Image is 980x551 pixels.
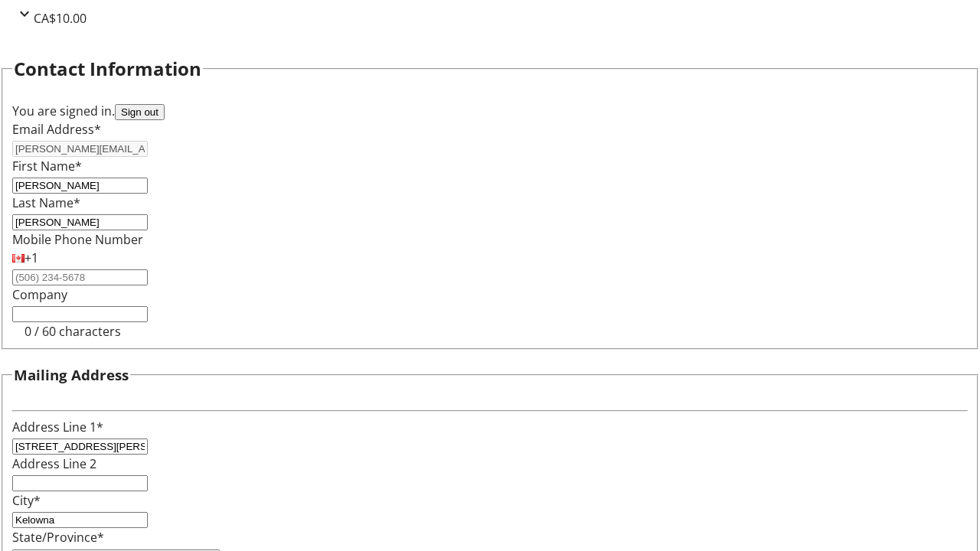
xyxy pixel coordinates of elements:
[12,158,82,174] label: First Name*
[34,10,87,27] span: CA$10.00
[12,419,103,435] label: Address Line 1*
[12,102,968,120] div: You are signed in.
[12,286,67,303] label: Company
[12,512,148,528] input: City
[14,364,129,386] h3: Mailing Address
[12,269,148,285] input: (506) 234-5678
[14,55,201,83] h2: Contact Information
[12,231,143,248] label: Mobile Phone Number
[12,492,41,509] label: City*
[24,323,121,340] tr-character-limit: 0 / 60 characters
[12,194,80,211] label: Last Name*
[115,104,165,120] button: Sign out
[12,529,104,546] label: State/Province*
[12,121,101,138] label: Email Address*
[12,455,96,472] label: Address Line 2
[12,439,148,455] input: Address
